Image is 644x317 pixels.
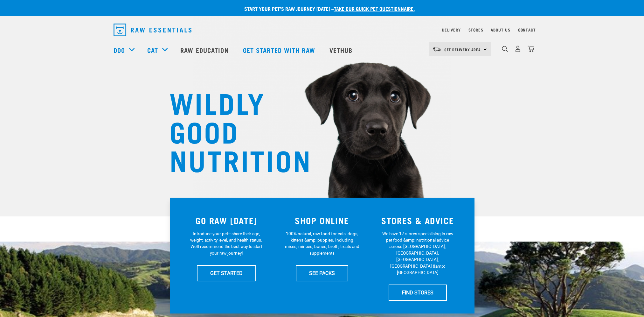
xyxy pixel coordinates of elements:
[189,230,264,257] p: Introduce your pet—share their age, weight, activity level, and health status. We'll recommend th...
[528,46,534,52] img: home-icon@2x.png
[389,285,447,300] a: FIND STORES
[114,45,125,55] a: Dog
[515,46,521,52] img: user.png
[334,7,415,10] a: take our quick pet questionnaire.
[147,45,158,55] a: Cat
[183,215,271,225] h3: GO RAW [DATE]
[108,21,536,39] nav: dropdown navigation
[502,46,508,52] img: home-icon-1@2x.png
[170,88,297,173] h1: WILDLY GOOD NUTRITION
[197,265,256,281] a: GET STARTED
[380,230,455,276] p: We have 17 stores specialising in raw pet food &amp; nutritional advice across [GEOGRAPHIC_DATA],...
[444,48,481,51] span: Set Delivery Area
[374,215,462,225] h3: STORES & ADVICE
[518,29,536,31] a: Contact
[323,37,361,63] a: Vethub
[285,230,359,257] p: 100% natural, raw food for cats, dogs, kittens &amp; puppies. Including mixes, minces, bones, bro...
[433,46,441,52] img: van-moving.png
[174,37,236,63] a: Raw Education
[442,29,460,31] a: Delivery
[468,29,483,31] a: Stores
[278,215,366,225] h3: SHOP ONLINE
[114,24,191,36] img: Raw Essentials Logo
[491,29,510,31] a: About Us
[296,265,348,281] a: SEE PACKS
[237,37,323,63] a: Get started with Raw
